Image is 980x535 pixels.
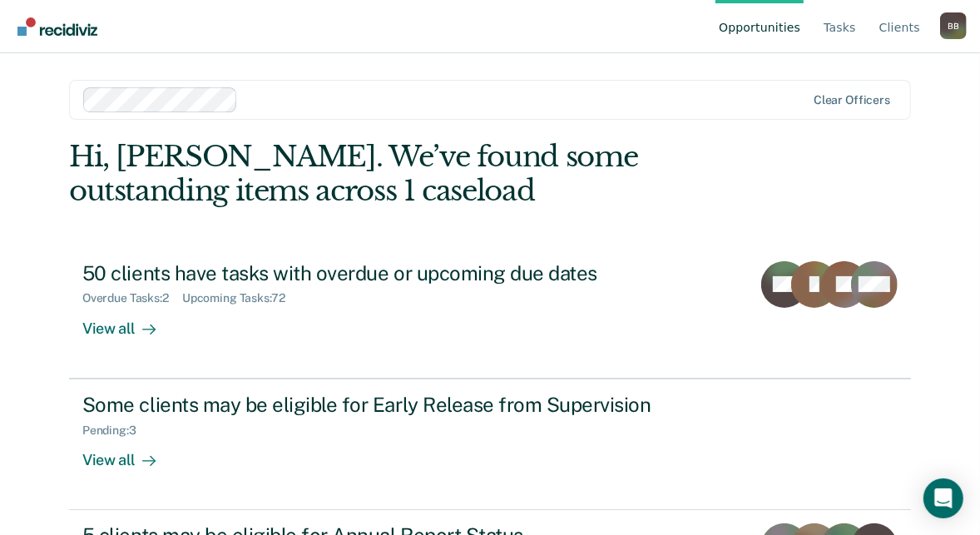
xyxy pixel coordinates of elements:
[82,437,176,469] div: View all
[182,291,299,305] div: Upcoming Tasks : 72
[814,93,890,107] div: Clear officers
[82,291,182,305] div: Overdue Tasks : 2
[82,261,666,285] div: 50 clients have tasks with overdue or upcoming due dates
[923,478,963,518] div: Open Intercom Messenger
[82,305,176,338] div: View all
[69,379,911,510] a: Some clients may be eligible for Early Release from SupervisionPending:3View all
[940,12,967,39] div: B B
[69,248,911,379] a: 50 clients have tasks with overdue or upcoming due datesOverdue Tasks:2Upcoming Tasks:72View all
[82,424,150,438] div: Pending : 3
[17,17,97,36] img: Recidiviz
[940,12,967,39] button: Profile dropdown button
[82,393,666,417] div: Some clients may be eligible for Early Release from Supervision
[69,140,743,208] div: Hi, [PERSON_NAME]. We’ve found some outstanding items across 1 caseload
